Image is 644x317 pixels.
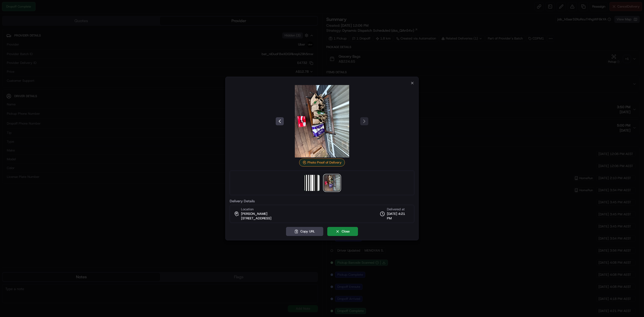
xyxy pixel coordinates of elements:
[304,175,320,191] img: barcode_scan_on_pickup image
[324,175,340,191] img: photo_proof_of_delivery image
[387,212,410,221] span: [DATE] 4:21 PM
[286,85,358,157] img: photo_proof_of_delivery image
[299,158,345,167] div: Photo Proof of Delivery
[286,227,323,236] button: Copy URL
[230,199,414,203] label: Delivery Details
[387,207,410,212] span: Delivered at
[241,216,271,221] span: [STREET_ADDRESS]
[241,207,254,212] span: Location
[241,212,267,216] span: [PERSON_NAME]
[327,227,358,236] button: Close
